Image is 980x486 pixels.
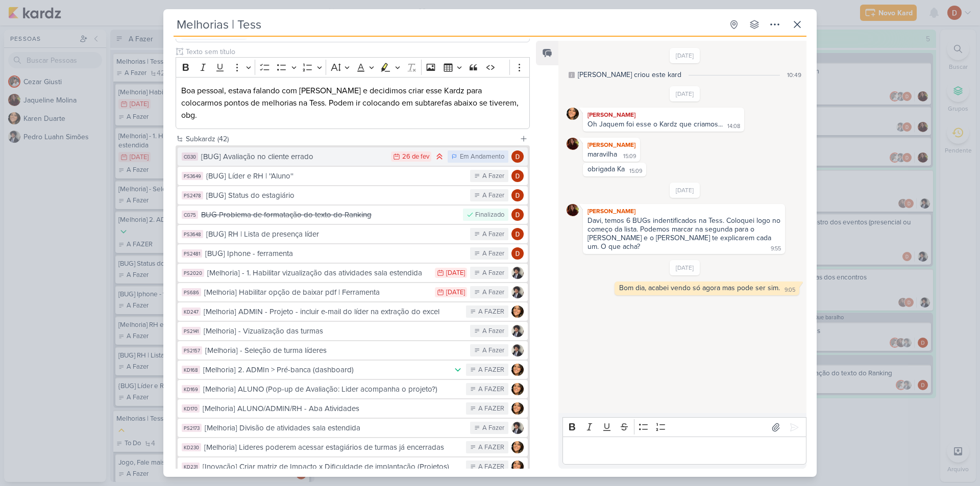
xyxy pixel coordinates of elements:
img: Karen Duarte [511,364,524,376]
div: CG75 [182,211,198,219]
div: [BUG] RH | Lista de presença líder [206,228,465,240]
div: KD170 [182,404,200,413]
div: A Fazer [482,229,504,240]
div: KD247 [182,308,201,316]
div: [BUG] Iphone - ferramenta [205,248,465,260]
img: Pedro Luahn Simões [511,325,524,337]
div: PS2141 [182,327,201,335]
div: 14:08 [727,122,740,131]
div: KD230 [182,443,201,451]
div: 9:55 [771,245,781,253]
img: Karen Duarte [511,383,524,395]
div: [BUG] Avaliação no cliente errado [201,151,386,163]
img: Pedro Luahn Simões [511,344,524,356]
button: PS2478 [BUG] Status do estagiário A Fazer [178,186,528,204]
button: KD169 [Melhoria] ALUNO (Pop-up de Avaliação: Lider acompanha o projeto?) A FAZER [178,380,528,398]
button: PS2157 [Melhoria] - Seleção de turma líderes A Fazer [178,341,528,360]
div: 10:49 [787,70,801,80]
img: Pedro Luahn Simões [511,422,524,434]
div: PS686 [182,288,201,296]
div: Editor editing area: main [562,437,806,465]
img: Pedro Luahn Simões [511,286,524,298]
div: 15:09 [629,167,642,175]
div: A FAZER [478,443,504,453]
button: PS686 [Melhoria] Habilitar opção de baixar pdf | Ferramenta [DATE] A Fazer [178,283,528,301]
button: CG30 [BUG] Avaliação no cliente errado 26 de fev Em Andamento [178,147,528,166]
div: PS2020 [182,269,204,277]
div: BUG Problema de formatação do texto do Ranking [201,209,458,221]
button: KD168 [Melhoria] 2. ADMIn > Pré-banca (dashboard) A FAZER [178,361,528,379]
div: Davi, temos 6 BUGs indentificados na Tess. Coloquei logo no começo da lista. Podemos marcar na se... [587,216,782,251]
div: [PERSON_NAME] [585,110,742,120]
button: PS2020 [Melhoria] - 1. Habilitar vizualização das atividades sala estendida [DATE] A Fazer [178,264,528,282]
div: PS2157 [182,346,202,354]
div: PS2478 [182,191,203,199]
div: obrigada Ka [587,165,625,173]
div: CG30 [182,152,198,161]
div: [BUG] Status do estagiário [206,190,465,201]
div: A FAZER [478,385,504,395]
div: [Melhoria] 2. ADMIn > Pré-banca (dashboard) [203,364,448,376]
button: PS2141 [Melhoria] - Vizualização das turmas A Fazer [178,322,528,340]
div: Editor editing area: main [176,77,530,130]
img: Karen Duarte [511,402,524,415]
div: 9:05 [785,286,795,294]
button: PS2481 [BUG] Iphone - ferramenta A Fazer [178,244,528,263]
div: [Melhoria] ALUNO (Pop-up de Avaliação: Lider acompanha o projeto?) [203,383,461,395]
button: PS3649 {BUG] Líder e RH | ''Aluno'' A Fazer [178,167,528,185]
img: Jaqueline Molina [567,138,579,150]
div: A FAZER [478,365,504,375]
div: Editor toolbar [562,417,806,437]
div: [Melhoria] - 1. Habilitar vizualização das atividades sala estendida [207,267,430,279]
img: Pedro Luahn Simões [511,267,524,279]
input: Kard Sem Título [174,15,723,34]
div: A Fazer [482,288,504,298]
div: [DATE] [446,270,465,276]
div: A Fazer [482,326,504,337]
button: KD247 [Melhoria] ADMIN - Projeto - incluir e-mail do líder na extração do excel A FAZER [178,302,528,321]
div: [Melhoria] ALUNO/ADMIN/RH - Aba Atividades [203,403,461,415]
div: [Melhoria] Habilitar opção de baixar pdf | Ferramenta [204,287,430,298]
div: KD168 [182,366,200,374]
div: [PERSON_NAME] criou este kard [578,69,681,80]
input: Texto sem título [184,46,530,57]
div: Prioridade Alta [434,151,445,162]
img: Karen Duarte [511,305,524,318]
div: [Melhoria] - Vizualização das turmas [204,325,465,337]
img: Davi Elias Teixeira [511,189,524,201]
div: Em Andamento [460,152,504,162]
div: A FAZER [478,462,504,472]
div: A Fazer [482,249,504,259]
div: A FAZER [478,307,504,317]
div: KD231 [182,463,200,471]
div: [Inovação] Criar matriz de Impacto x Dificuldade de implantação (Projetos) [203,461,461,473]
p: Boa pessoal, estava falando com [PERSON_NAME] e decidimos criar esse Kardz para colocarmos pontos... [181,85,524,121]
div: A Fazer [482,171,504,182]
div: [Melhoria] Lideres poderem acessar estagiários de turmas já encerradas [204,442,461,453]
button: PS2173 [Melhoria] Divisão de atividades sala estendida A Fazer [178,419,528,437]
div: [Melhoria] ADMIN - Projeto - incluir e-mail do líder na extração do excel [204,306,461,318]
div: Editor toolbar [176,57,530,77]
button: PS3648 [BUG] RH | Lista de presença líder A Fazer [178,225,528,243]
button: KD231 [Inovação] Criar matriz de Impacto x Dificuldade de implantação (Projetos) A FAZER [178,457,528,476]
div: [Melhoria] Divisão de atividades sala estendida [205,422,465,434]
img: Karen Duarte [567,108,579,120]
button: CG75 BUG Problema de formatação do texto do Ranking Finalizado [178,206,528,224]
img: Karen Duarte [511,441,524,453]
img: Davi Elias Teixeira [511,247,524,260]
img: Davi Elias Teixeira [511,150,524,163]
div: Prioridade Baixa [453,365,463,375]
img: Jaqueline Molina [567,204,579,216]
div: PS2173 [182,424,202,432]
div: Subkardz (42) [186,134,516,144]
div: [PERSON_NAME] [585,206,783,216]
div: [DATE] [446,289,465,296]
div: A Fazer [482,191,504,201]
div: [PERSON_NAME] [585,140,638,150]
div: 15:09 [623,152,636,161]
div: Finalizado [475,210,504,220]
div: PS3649 [182,172,203,180]
img: Davi Elias Teixeira [511,170,524,182]
button: KD230 [Melhoria] Lideres poderem acessar estagiários de turmas já encerradas A FAZER [178,438,528,456]
img: Karen Duarte [511,461,524,473]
